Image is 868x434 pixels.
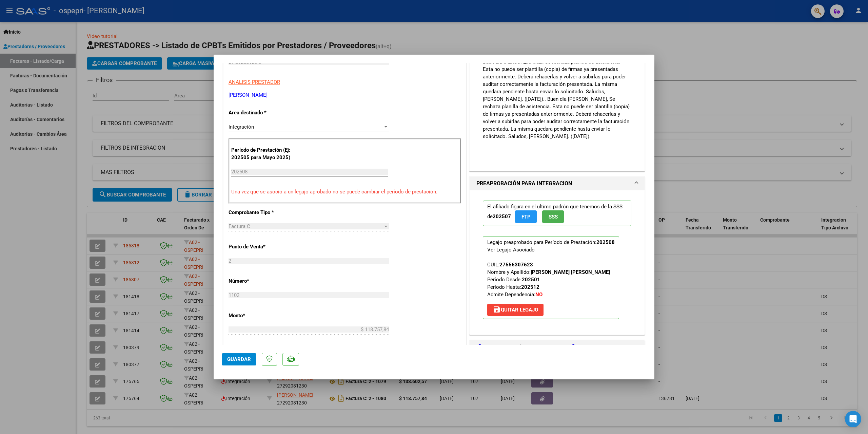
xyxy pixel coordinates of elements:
[229,223,250,229] span: Factura C
[493,305,501,314] mat-icon: save
[476,180,572,188] h1: PREAPROBACIÓN PARA INTEGRACION
[493,213,511,220] strong: 202507
[229,277,298,285] p: Número
[229,209,298,216] p: Comprobante Tipo *
[596,239,615,245] strong: 202508
[522,277,540,283] strong: 202501
[483,58,631,140] p: Buen día [PERSON_NAME], Se rechaza planilla de asistencia. Esta no puede ser plantilla (copia) de...
[521,214,531,220] span: FTP
[515,210,537,223] button: FTP
[470,340,645,354] mat-expansion-panel-header: DOCUMENTACIÓN RESPALDATORIA
[227,356,251,362] span: Guardar
[470,177,645,190] mat-expansion-panel-header: PREAPROBACIÓN PARA INTEGRACION
[487,262,610,298] span: CUIL: Nombre y Apellido: Período Desde: Período Hasta: Admite Dependencia:
[229,124,254,130] span: Integración
[229,243,298,251] p: Punto de Venta
[542,210,564,223] button: SSS
[483,201,631,226] p: El afiliado figura en el ultimo padrón que tenemos de la SSS de
[521,284,539,290] strong: 202512
[229,109,298,117] p: Area destinado *
[222,353,256,365] button: Guardar
[499,261,533,268] div: 27556307623
[229,91,461,99] p: [PERSON_NAME]
[470,190,645,335] div: PREAPROBACIÓN PARA INTEGRACION
[487,304,544,316] button: Quitar Legajo
[231,188,458,196] p: Una vez que se asoció a un legajo aprobado no se puede cambiar el período de prestación.
[535,291,542,298] strong: NO
[531,269,610,275] strong: [PERSON_NAME] [PERSON_NAME]
[845,411,861,427] div: Open Intercom Messenger
[229,312,298,320] p: Monto
[487,246,535,253] div: Ver Legajo Asociado
[493,307,538,313] span: Quitar Legajo
[549,214,558,220] span: SSS
[476,343,575,351] h1: DOCUMENTACIÓN RESPALDATORIA
[231,146,299,162] p: Período de Prestación (Ej: 202505 para Mayo 2025)
[229,79,280,85] span: ANALISIS PRESTADOR
[483,236,619,319] p: Legajo preaprobado para Período de Prestación:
